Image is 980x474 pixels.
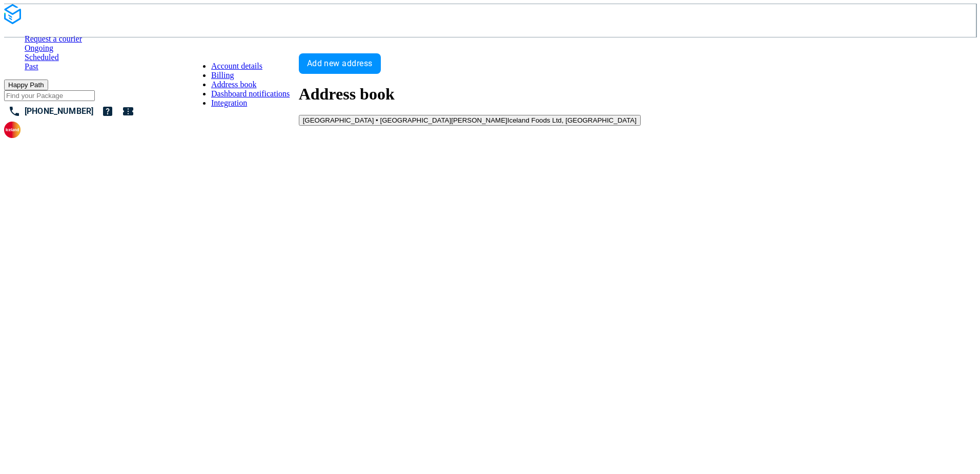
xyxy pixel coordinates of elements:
input: Find your Package [4,90,95,101]
a: Ongoing [25,44,53,52]
button: Happy Path [4,80,48,90]
a: Past [25,62,38,71]
img: Logo [4,4,21,24]
span: Happy Path [8,81,44,89]
p: [PHONE_NUMBER] [25,105,93,117]
a: [PHONE_NUMBER] [4,101,97,122]
a: Scheduled [25,53,59,62]
img: Client [4,122,21,138]
a: Request a courier [25,34,82,43]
